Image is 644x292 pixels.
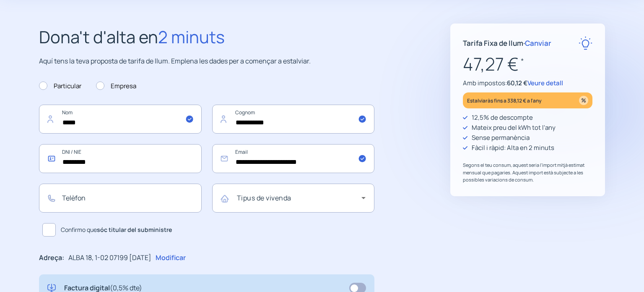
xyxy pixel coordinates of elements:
[158,25,225,48] span: 2 minuts
[39,253,64,263] p: Adreça:
[61,225,172,234] span: Confirmo que
[579,36,592,50] img: rate-E.svg
[97,226,172,234] b: sóc titular del subministre
[463,161,592,184] p: Segons el teu consum, aquest seria l'import mitjà estimat mensual que pagaries. Aquest import est...
[507,79,527,87] span: 60,12 €
[472,113,533,123] p: 12,5% de descompte
[68,253,151,263] p: ALBA 18, 1-02 07199 [DATE]
[579,96,588,105] img: percentage_icon.svg
[463,78,592,88] p: Amb impostos:
[472,123,556,133] p: Mateix preu del kWh tot l'any
[156,253,186,263] p: Modificar
[237,193,291,203] mat-label: Tipus de vivenda
[525,38,551,48] span: Canviar
[463,50,592,78] p: 47,27 €
[463,37,551,49] p: Tarifa Fixa de llum ·
[39,56,374,67] p: Aquí tens la teva proposta de tarifa de llum. Emplena les dades per a començar a estalviar.
[467,96,542,105] p: Estalviaràs fins a 338,12 € a l'any
[39,81,81,91] label: Particular
[472,133,530,143] p: Sense permanència
[472,143,554,153] p: Fàcil i ràpid: Alta en 2 minuts
[527,79,563,87] span: Veure detall
[39,24,374,50] h2: Dona't d'alta en
[96,81,136,91] label: Empresa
